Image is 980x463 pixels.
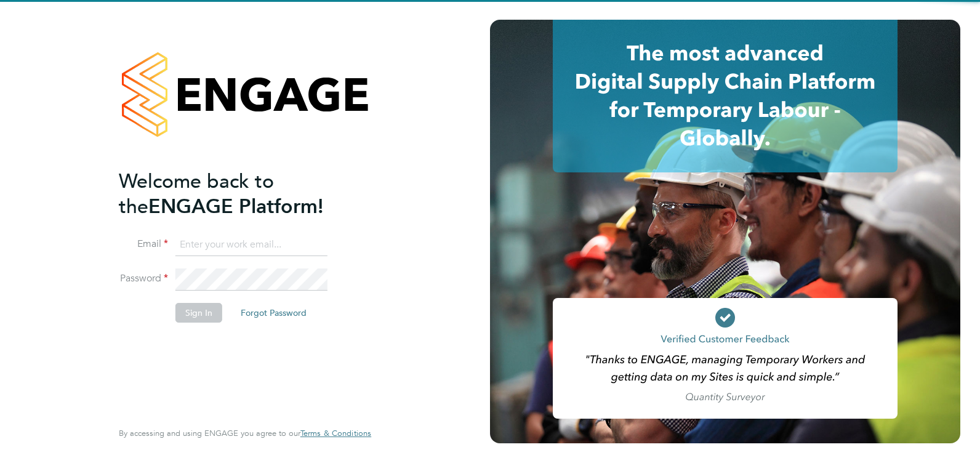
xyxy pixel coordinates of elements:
[119,169,359,219] h2: ENGAGE Platform!
[119,238,168,251] label: Email
[119,428,371,438] span: By accessing and using ENGAGE you agree to our
[300,429,371,438] a: Terms & Conditions
[175,234,327,256] input: Enter your work email...
[119,272,168,285] label: Password
[119,169,274,219] span: Welcome back to the
[300,428,371,438] span: Terms & Conditions
[231,303,316,323] button: Forgot Password
[175,303,222,323] button: Sign In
